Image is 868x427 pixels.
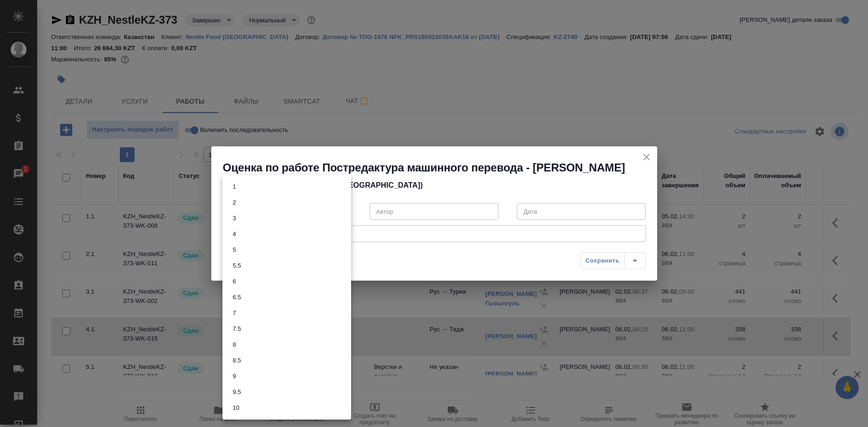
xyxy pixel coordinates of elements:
button: 3 [230,213,239,223]
button: 2 [230,197,239,208]
button: 9.5 [230,387,244,397]
button: 7 [230,308,239,318]
button: 5 [230,245,239,255]
button: 9 [230,371,239,381]
button: 8 [230,340,239,350]
button: 7.5 [230,324,244,334]
button: 10 [230,403,242,413]
button: 4 [230,229,239,239]
button: 1 [230,182,239,192]
button: 5.5 [230,261,244,271]
button: 6 [230,276,239,287]
button: 8.5 [230,355,244,366]
button: 6.5 [230,292,244,302]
